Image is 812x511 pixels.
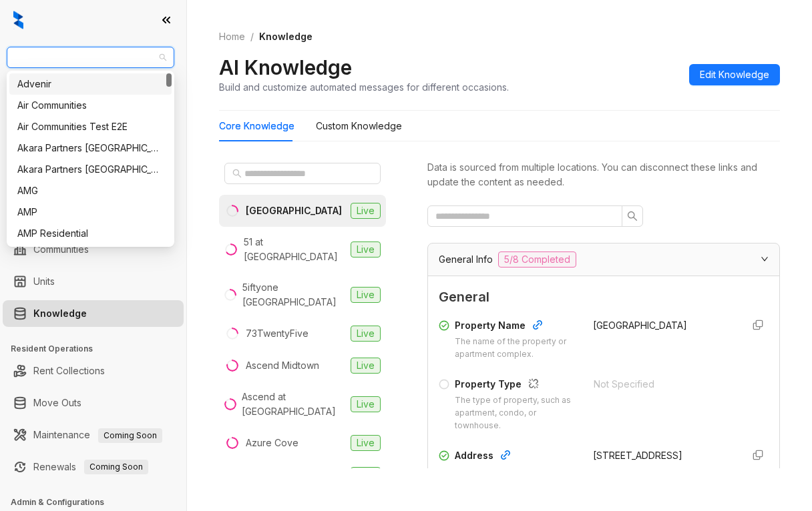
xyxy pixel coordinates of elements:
[244,235,345,264] div: 51 at [GEOGRAPHIC_DATA]
[351,396,381,412] span: Live
[33,454,148,480] a: RenewalsComing Soon
[3,268,184,295] li: Units
[17,77,164,91] div: Advenir
[3,390,184,416] li: Move Outs
[9,223,172,244] div: AMP Residential
[84,460,148,474] span: Coming Soon
[593,448,731,463] div: [STREET_ADDRESS]
[219,80,509,94] div: Build and customize automated messages for different occasions.
[9,180,172,201] div: AMG
[9,95,172,116] div: Air Communities
[3,454,184,480] li: Renewals
[627,211,638,221] span: search
[439,287,769,308] span: General
[700,67,769,82] span: Edit Knowledge
[17,183,164,198] div: AMG
[351,467,381,483] span: Live
[13,11,23,29] img: logo
[3,147,184,173] li: Leasing
[33,268,55,295] a: Units
[246,203,342,218] div: [GEOGRAPHIC_DATA]
[9,73,172,95] div: Advenir
[428,243,779,276] div: General Info5/8 Completed
[246,468,339,482] div: Bay Vista Apartments
[593,320,687,331] span: [GEOGRAPHIC_DATA]
[246,358,319,373] div: Ascend Midtown
[17,162,164,177] div: Akara Partners [GEOGRAPHIC_DATA]
[219,55,352,80] h2: AI Knowledge
[427,160,780,189] div: Data is sourced from multiple locations. You can disconnect these links and update the content as...
[33,300,87,327] a: Knowledge
[250,29,254,44] li: /
[33,358,105,384] a: Rent Collections
[33,390,81,416] a: Move Outs
[3,179,184,205] li: Collections
[3,300,184,327] li: Knowledge
[455,448,577,466] div: Address
[351,287,381,303] span: Live
[219,119,294,133] div: Core Knowledge
[9,201,172,223] div: AMP
[17,98,164,113] div: Air Communities
[98,428,162,443] span: Coming Soon
[3,358,184,384] li: Rent Collections
[351,435,381,451] span: Live
[351,203,381,219] span: Live
[246,326,309,341] div: 73TwentyFive
[3,236,184,263] li: Communities
[455,377,578,394] div: Property Type
[351,241,381,258] span: Live
[455,466,577,504] div: The physical address of the property, including city, state, and postal code.
[242,280,345,310] div: 5iftyone [GEOGRAPHIC_DATA]
[594,377,733,392] div: Not Specified
[11,496,186,508] h3: Admin & Configurations
[3,89,184,116] li: Leads
[9,116,172,137] div: Air Communities Test E2E
[761,255,769,263] span: expanded
[259,31,313,42] span: Knowledge
[455,394,578,432] div: The type of property, such as apartment, condo, or townhouse.
[232,169,242,178] span: search
[17,119,164,134] div: Air Communities Test E2E
[498,251,576,268] span: 5/8 Completed
[17,226,164,241] div: AMP Residential
[316,119,402,133] div: Custom Knowledge
[455,318,577,336] div: Property Name
[11,343,186,355] h3: Resident Operations
[216,29,248,44] a: Home
[3,422,184,448] li: Maintenance
[9,159,172,180] div: Akara Partners Phoenix
[351,358,381,374] span: Live
[689,64,780,85] button: Edit Knowledge
[242,390,345,419] div: Ascend at [GEOGRAPHIC_DATA]
[351,326,381,342] span: Live
[9,137,172,159] div: Akara Partners Nashville
[455,336,577,361] div: The name of the property or apartment complex.
[33,236,89,263] a: Communities
[246,436,298,450] div: Azure Cove
[17,141,164,155] div: Akara Partners [GEOGRAPHIC_DATA]
[15,47,166,67] span: RR Living
[439,252,493,267] span: General Info
[17,205,164,219] div: AMP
